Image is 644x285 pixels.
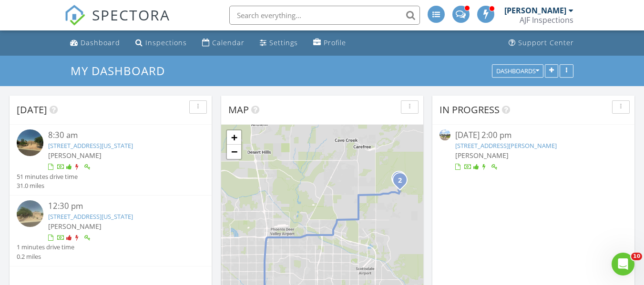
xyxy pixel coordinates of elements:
iframe: Intercom live chat [612,253,634,275]
div: Inspections [145,38,187,47]
a: [STREET_ADDRESS][PERSON_NAME] [455,141,557,150]
a: Calendar [198,34,248,52]
div: 0.2 miles [17,252,74,261]
div: 1 minutes drive time [17,243,74,252]
a: Zoom out [227,145,241,159]
div: AJF Inspections [520,15,573,25]
img: streetview [17,129,43,156]
a: Zoom in [227,130,241,145]
div: 12:30 pm [48,200,189,212]
a: Support Center [505,34,578,52]
a: Settings [256,34,302,52]
span: SPECTORA [92,5,170,25]
img: streetview [440,129,450,140]
i: 2 [398,177,402,184]
span: [DATE] [17,103,47,116]
div: [DATE] 2:00 pm [455,129,612,141]
a: [STREET_ADDRESS][US_STATE] [48,212,133,221]
div: 31.0 miles [17,181,78,190]
div: Profile [324,38,346,47]
a: My Dashboard [71,63,173,79]
img: streetview [17,200,43,227]
a: Dashboard [66,34,124,52]
span: In Progress [440,103,500,116]
div: Settings [269,38,298,47]
a: SPECTORA [64,13,170,33]
div: 8:30 am [48,129,189,141]
span: [PERSON_NAME] [455,151,509,160]
a: [STREET_ADDRESS][US_STATE] [48,141,133,150]
a: 8:30 am [STREET_ADDRESS][US_STATE] [PERSON_NAME] 51 minutes drive time 31.0 miles [17,129,204,190]
button: Dashboards [492,64,543,78]
div: [PERSON_NAME] [504,6,566,15]
a: [DATE] 2:00 pm [STREET_ADDRESS][PERSON_NAME] [PERSON_NAME] [440,129,627,172]
div: Support Center [518,38,574,47]
span: 10 [631,253,642,260]
a: Inspections [132,34,191,52]
div: 28830 N 111th St (BINSR) , Scottsdale, Arizona 85262 [400,180,406,186]
a: Profile [309,34,350,52]
div: 51 minutes drive time [17,172,78,181]
img: The Best Home Inspection Software - Spectora [64,5,85,26]
div: Dashboards [496,68,539,74]
div: Calendar [212,38,245,47]
input: Search everything... [229,6,420,25]
a: 12:30 pm [STREET_ADDRESS][US_STATE] [PERSON_NAME] 1 minutes drive time 0.2 miles [17,200,204,261]
span: Map [228,103,249,116]
span: [PERSON_NAME] [48,151,102,160]
div: Dashboard [81,38,120,47]
span: [PERSON_NAME] [48,222,102,231]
